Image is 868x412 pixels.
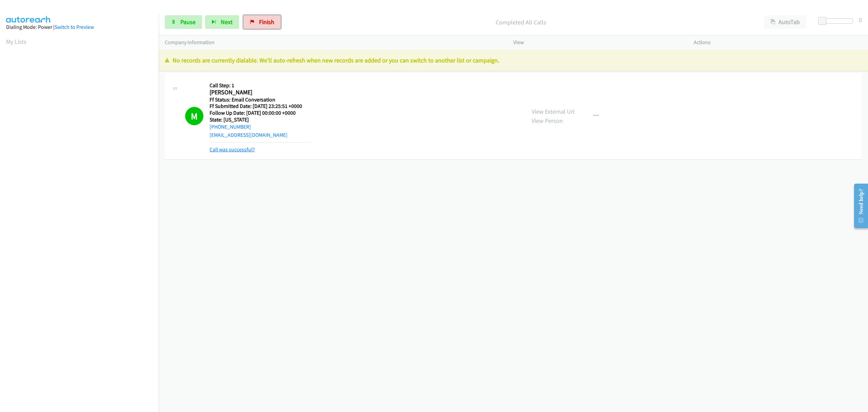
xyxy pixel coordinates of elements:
[849,179,868,233] iframe: Resource Center
[210,116,311,123] h5: State: [US_STATE]
[259,18,274,26] span: Finish
[55,24,94,30] a: Switch to Preview
[513,38,682,46] p: View
[290,18,752,27] p: Completed All Calls
[764,15,806,29] button: AutoTab
[694,38,862,46] p: Actions
[185,107,203,125] h1: M
[6,38,26,45] a: My Lists
[532,108,575,115] a: View External Url
[210,146,255,153] a: Call was successful?
[210,124,251,130] a: [PHONE_NUMBER]
[165,38,501,46] p: Company Information
[210,89,311,96] h2: [PERSON_NAME]
[532,117,563,125] a: View Person
[180,18,196,26] span: Pause
[205,15,239,29] button: Next
[859,15,862,24] div: 0
[6,23,153,31] div: Dialing Mode: Power |
[210,110,311,116] h5: Follow Up Date: [DATE] 00:00:00 +0000
[210,82,311,89] h5: Call Step: 1
[243,15,281,29] a: Finish
[165,56,862,65] p: No records are currently dialable. We'll auto-refresh when new records are added or you can switc...
[210,96,311,103] h5: Ff Status: Email Conversation
[210,132,288,138] a: [EMAIL_ADDRESS][DOMAIN_NAME]
[6,52,159,375] iframe: Dialpad
[221,18,233,26] span: Next
[165,15,202,29] a: Pause
[822,18,853,24] div: Delay between calls (in seconds)
[210,103,311,110] h5: Ff Submitted Date: [DATE] 23:25:51 +0000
